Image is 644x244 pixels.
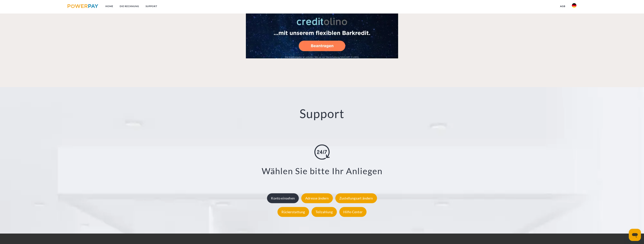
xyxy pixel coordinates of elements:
img: logo-powerpay.svg [68,4,98,8]
div: Hilfe-Center [339,207,367,217]
a: agb [557,3,569,10]
div: Teilzahlung [312,207,337,217]
a: Zustellungsart ändern [334,196,378,200]
h3: Wählen Sie bitte Ihr Anliegen [37,166,607,176]
a: SUPPORT [142,3,160,10]
a: Teilzahlung [311,210,338,214]
div: Konto einsehen [267,193,299,203]
h2: Support [32,106,612,121]
a: Konto einsehen [266,196,300,200]
a: Fallback Image [189,11,455,58]
a: Hilfe-Center [338,210,367,214]
a: Home [102,3,116,10]
a: Adresse ändern [300,196,334,200]
img: de [572,3,576,8]
div: Rückerstattung [277,207,309,217]
a: DIE RECHNUNG [116,3,142,10]
a: Rückerstattung [277,210,310,214]
div: Zustellungsart ändern [335,193,377,203]
iframe: Schaltfläche zum Öffnen des Messaging-Fensters; Konversation läuft [629,229,641,241]
img: online-shopping.svg [314,144,330,160]
div: Adresse ändern [301,193,333,203]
